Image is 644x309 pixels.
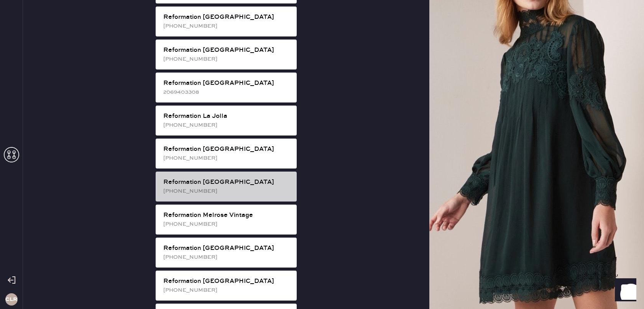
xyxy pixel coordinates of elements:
div: [PHONE_NUMBER] [163,22,291,30]
div: Reformation [GEOGRAPHIC_DATA] [163,145,291,154]
div: [PHONE_NUMBER] [163,187,291,195]
div: Reformation [GEOGRAPHIC_DATA] [163,46,291,55]
div: Reformation Melrose Vintage [163,211,291,220]
div: [PHONE_NUMBER] [163,121,291,129]
div: [PHONE_NUMBER] [163,220,291,228]
div: Reformation [GEOGRAPHIC_DATA] [163,277,291,286]
div: 2069403308 [163,88,291,96]
div: Reformation [GEOGRAPHIC_DATA] [163,79,291,88]
div: [PHONE_NUMBER] [163,286,291,294]
div: [PHONE_NUMBER] [163,154,291,162]
iframe: Front Chat [608,274,641,307]
div: Reformation [GEOGRAPHIC_DATA] [163,244,291,253]
div: [PHONE_NUMBER] [163,253,291,261]
h3: CLR [5,297,17,302]
div: Reformation [GEOGRAPHIC_DATA] [163,13,291,22]
div: [PHONE_NUMBER] [163,55,291,63]
div: Reformation [GEOGRAPHIC_DATA] [163,178,291,187]
div: Reformation La Jolla [163,112,291,121]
